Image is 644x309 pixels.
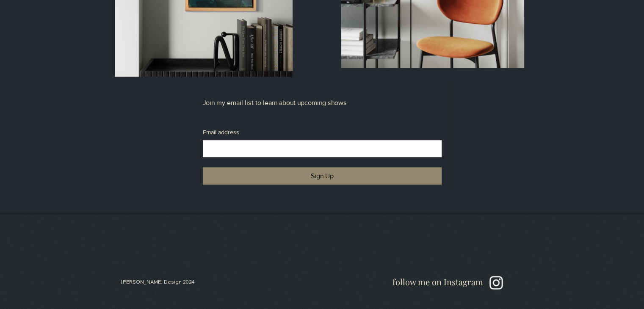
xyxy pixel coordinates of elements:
[392,278,483,287] a: follow me on Instagram
[311,172,334,180] span: Sign Up
[203,88,442,185] form: Email subscribers
[203,167,442,185] button: Sign Up
[487,273,505,291] img: Instagram
[203,99,347,106] span: Join my email list to learn about upcoming shows
[487,273,505,291] ul: Social Bar
[203,128,239,137] label: Email address
[203,140,437,157] input: Email address
[392,276,483,287] span: follow me on Instagram
[121,279,195,285] span: [PERSON_NAME] Design 2024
